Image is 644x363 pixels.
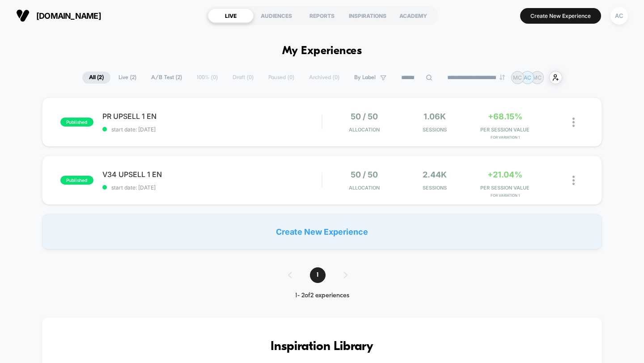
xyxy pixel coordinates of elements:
span: +21.04% [487,170,522,179]
button: Create New Experience [520,8,601,24]
span: Allocation [349,185,380,191]
span: 50 / 50 [351,112,378,121]
span: published [60,118,93,127]
img: close [572,118,575,127]
span: PR UPSELL 1 EN [102,112,322,121]
span: PER SESSION VALUE [472,127,538,133]
span: Allocation [349,127,380,133]
span: Sessions [402,127,467,133]
img: end [500,75,505,80]
span: published [60,176,93,185]
div: ACADEMY [390,8,436,23]
div: INSPIRATIONS [345,8,390,23]
span: 1 [310,267,326,283]
button: AC [608,7,631,25]
p: AC [524,74,531,81]
div: AC [610,7,628,25]
span: for Variation 1 [472,135,538,139]
span: start date: [DATE] [102,184,322,191]
span: Live ( 2 ) [112,72,143,84]
span: 50 / 50 [351,170,378,179]
span: All ( 2 ) [82,72,110,84]
span: +68.15% [488,112,522,121]
span: By Label [354,74,376,81]
span: V34 UPSELL 1 EN [102,170,322,179]
span: for Variation 1 [472,193,538,198]
span: A/B Test ( 2 ) [144,72,189,84]
h3: Inspiration Library [69,340,576,354]
span: start date: [DATE] [102,126,322,133]
p: MC [513,74,522,81]
div: REPORTS [299,8,345,23]
span: 1.06k [424,112,446,121]
span: Sessions [402,185,467,191]
div: 1 - 2 of 2 experiences [279,292,365,300]
div: Create New Experience [42,214,602,249]
p: MC [533,74,542,81]
img: close [572,176,575,185]
div: LIVE [208,8,254,23]
span: PER SESSION VALUE [472,185,538,191]
button: [DOMAIN_NAME] [13,8,104,23]
span: 2.44k [423,170,447,179]
h1: My Experiences [282,45,362,58]
img: Visually logo [16,9,30,22]
div: AUDIENCES [254,8,299,23]
span: [DOMAIN_NAME] [36,11,101,21]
